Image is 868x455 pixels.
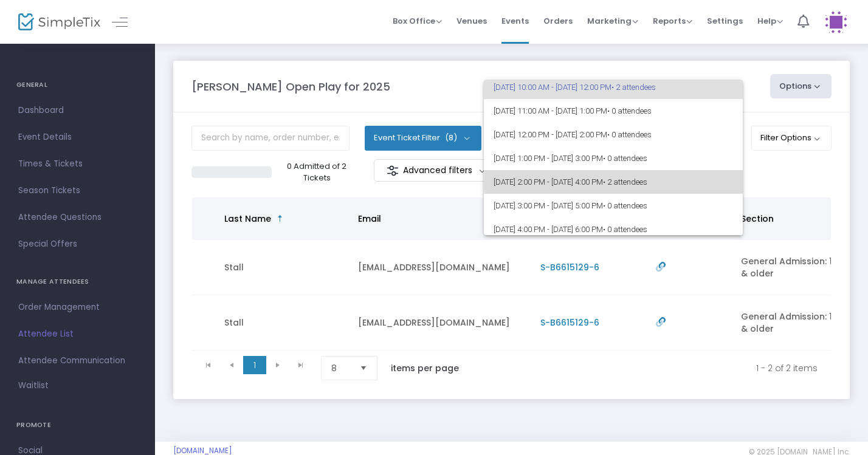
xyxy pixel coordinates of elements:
span: [DATE] 12:00 PM - [DATE] 2:00 PM [494,123,733,146]
span: • 0 attendees [607,106,652,115]
span: • 0 attendees [603,201,647,210]
span: • 2 attendees [603,177,647,186]
span: [DATE] 4:00 PM - [DATE] 6:00 PM [494,217,733,241]
span: • 2 attendees [611,83,656,92]
span: [DATE] 11:00 AM - [DATE] 1:00 PM [494,99,733,123]
span: [DATE] 1:00 PM - [DATE] 3:00 PM [494,146,733,170]
span: [DATE] 2:00 PM - [DATE] 4:00 PM [494,170,733,194]
span: [DATE] 3:00 PM - [DATE] 5:00 PM [494,194,733,217]
span: • 0 attendees [607,130,652,139]
span: [DATE] 10:00 AM - [DATE] 12:00 PM [494,75,733,99]
span: • 0 attendees [603,154,647,163]
span: • 0 attendees [603,225,647,234]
